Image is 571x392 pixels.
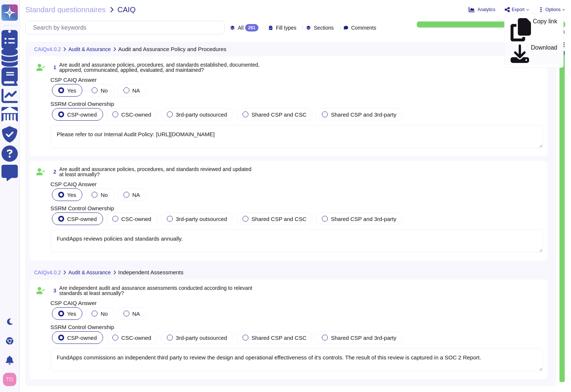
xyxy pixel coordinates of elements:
[100,311,108,317] span: No
[59,285,253,296] span: Are independent audit and assurance assessments conducted according to relevant standards at leas...
[251,216,306,222] span: Shared CSP and CSC
[50,125,543,148] textarea: Please refer to our Internal Audit Policy: [URL][DOMAIN_NAME]
[331,335,396,341] span: Shared CSP and 3rd-party
[118,269,184,275] span: Independent Assessments
[67,311,76,317] span: Yes
[3,373,16,386] img: user
[59,62,260,73] span: Are audit and assurance policies, procedures, and standards established, documented, approved, co...
[34,47,61,52] span: CAIQv4.0.2
[176,216,227,222] span: 3rd-party outsourced
[29,21,224,34] input: Search by keywords
[512,7,525,12] span: Export
[50,101,114,107] span: SSRM Control Ownership
[50,288,56,293] span: 3
[251,335,306,341] span: Shared CSP and CSC
[469,7,495,13] button: Analytics
[118,46,227,52] span: Audit and Assurance Policy and Procedures
[531,45,557,63] p: Download
[331,216,396,222] span: Shared CSP and 3rd-party
[50,77,97,83] span: CSP CAIQ Answer
[50,205,114,211] span: SSRM Control Ownership
[68,47,110,52] span: Audit & Assurance
[276,25,296,30] span: Fill types
[1,371,22,388] button: user
[121,111,151,118] span: CSC-owned
[176,111,227,118] span: 3rd-party outsourced
[100,192,108,198] span: No
[118,6,136,13] span: CAIQ
[59,166,251,177] span: Are audit and assurance policies, procedures, and standards reviewed and updated at least annually?
[478,7,495,12] span: Analytics
[505,17,563,43] a: Copy link
[314,25,334,30] span: Sections
[68,270,110,275] span: Audit & Assurance
[67,111,97,118] span: CSP-owned
[67,192,76,198] span: Yes
[351,25,376,30] span: Comments
[251,111,306,118] span: Shared CSP and CSC
[132,87,140,94] span: NA
[25,6,106,13] span: Standard questionnaires
[505,43,563,64] a: Download
[67,216,97,222] span: CSP-owned
[50,65,56,70] span: 1
[50,229,543,252] textarea: FundApps reviews policies and standards annually.
[533,19,557,41] p: Copy link
[238,25,244,30] span: All
[331,111,396,118] span: Shared CSP and 3rd-party
[132,311,140,317] span: NA
[34,270,61,275] span: CAIQv4.0.2
[245,24,258,31] div: 261
[50,348,543,371] textarea: FundApps commissions an independent third party to review the design and operational effectivenes...
[50,169,56,174] span: 2
[67,335,97,341] span: CSP-owned
[121,335,151,341] span: CSC-owned
[100,87,108,94] span: No
[50,300,97,306] span: CSP CAIQ Answer
[67,87,76,94] span: Yes
[132,192,140,198] span: NA
[176,335,227,341] span: 3rd-party outsourced
[121,216,151,222] span: CSC-owned
[50,181,97,187] span: CSP CAIQ Answer
[545,7,561,12] span: Options
[50,324,114,330] span: SSRM Control Ownership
